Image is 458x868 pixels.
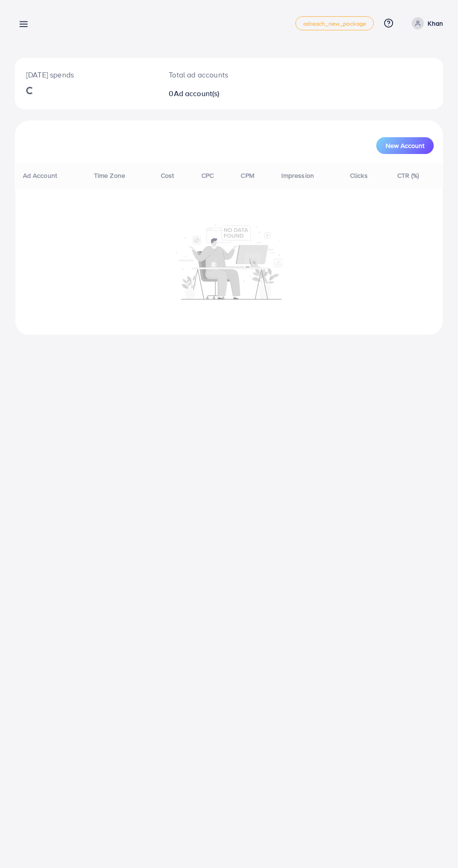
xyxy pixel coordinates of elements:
[169,89,253,98] h2: 0
[295,16,374,30] a: adreach_new_package
[174,88,220,98] span: Ad account(s)
[376,137,434,154] button: New Account
[26,69,146,80] p: [DATE] spends
[428,18,443,29] p: Khan
[408,17,443,29] a: Khan
[386,142,424,149] span: New Account
[303,21,366,27] span: adreach_new_package
[169,69,253,80] p: Total ad accounts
